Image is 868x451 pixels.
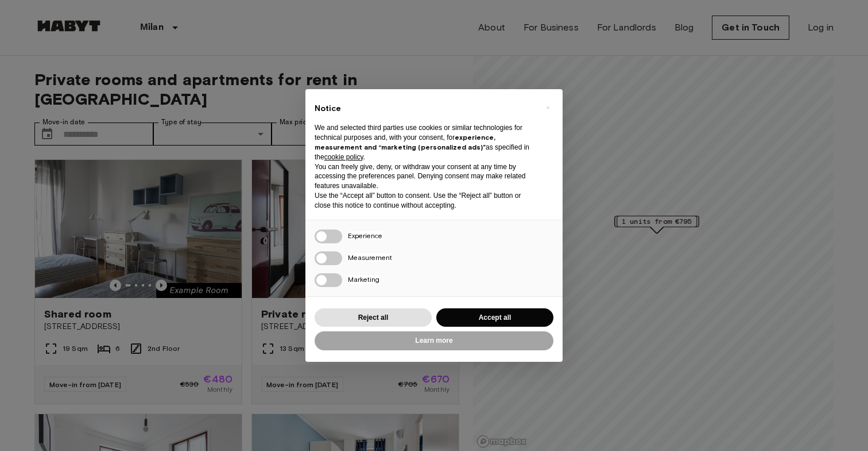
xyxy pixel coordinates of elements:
span: Marketing [348,275,379,284]
span: Measurement [348,253,392,262]
span: Experience [348,231,382,240]
p: You can freely give, deny, or withdraw your consent at any time by accessing the preferences pane... [315,162,535,191]
a: cookie policy [324,153,363,161]
span: × [546,101,550,114]
strong: experience, measurement and “marketing (personalized ads)” [315,133,495,151]
button: Accept all [436,308,553,327]
h2: Notice [315,103,535,114]
button: Reject all [315,308,432,327]
button: Learn more [315,331,553,350]
button: Close this notice [538,98,557,117]
p: Use the “Accept all” button to consent. Use the “Reject all” button or close this notice to conti... [315,191,535,211]
p: We and selected third parties use cookies or similar technologies for technical purposes and, wit... [315,123,535,162]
